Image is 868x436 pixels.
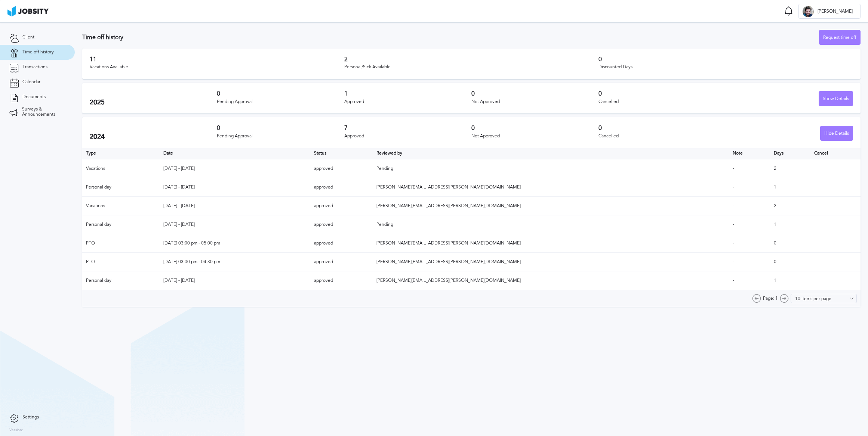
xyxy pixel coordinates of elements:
h3: 0 [217,90,344,97]
span: [PERSON_NAME] [814,9,856,14]
h3: 11 [90,56,344,63]
div: Pending Approval [217,134,344,139]
h3: 2 [344,56,599,63]
span: - [733,259,734,264]
div: Pending Approval [217,99,344,105]
span: Calendar [22,80,40,85]
div: Cancelled [598,134,726,139]
h3: 0 [471,125,598,131]
td: approved [310,197,373,215]
td: [DATE] 03:00 pm - 05:00 pm [160,234,311,253]
td: approved [310,159,373,178]
th: Toggle SortBy [160,148,311,159]
h3: 0 [471,90,598,97]
span: Transactions [22,65,47,70]
span: Pending [376,166,393,171]
div: M [803,6,814,17]
td: Vacations [82,197,160,215]
td: 0 [770,234,810,253]
button: M[PERSON_NAME] [798,4,861,19]
h3: 0 [217,125,344,131]
div: Cancelled [598,99,726,105]
span: [PERSON_NAME][EMAIL_ADDRESS][PERSON_NAME][DOMAIN_NAME] [376,203,521,208]
div: Request time off [819,30,860,45]
h3: Time off history [82,34,819,41]
td: PTO [82,234,160,253]
h3: 1 [344,90,471,97]
td: 1 [770,215,810,234]
th: Cancel [810,148,861,159]
td: approved [310,234,373,253]
h3: 0 [598,56,853,63]
td: [DATE] - [DATE] [160,215,311,234]
span: - [733,278,734,283]
span: - [733,184,734,190]
h2: 2025 [90,99,217,106]
span: Page: 1 [763,296,778,301]
div: Show Details [819,91,853,106]
span: [PERSON_NAME][EMAIL_ADDRESS][PERSON_NAME][DOMAIN_NAME] [376,240,521,246]
td: [DATE] - [DATE] [160,159,311,178]
td: Personal day [82,178,160,197]
span: Settings [22,415,39,420]
th: Type [82,148,160,159]
div: Personal/Sick Available [344,65,599,70]
button: Show Details [819,91,853,106]
td: approved [310,271,373,290]
td: [DATE] - [DATE] [160,197,311,215]
h2: 2024 [90,133,217,141]
td: 1 [770,178,810,197]
th: Toggle SortBy [373,148,729,159]
span: Time off history [22,50,54,55]
td: Personal day [82,271,160,290]
span: - [733,240,734,246]
div: Vacations Available [90,65,344,70]
span: Surveys & Announcements [22,107,65,117]
td: [DATE] - [DATE] [160,271,311,290]
td: PTO [82,253,160,271]
td: Vacations [82,159,160,178]
div: Approved [344,134,471,139]
th: Toggle SortBy [729,148,770,159]
span: - [733,203,734,208]
span: Pending [376,222,393,227]
button: Request time off [819,30,861,45]
th: Toggle SortBy [310,148,373,159]
span: [PERSON_NAME][EMAIL_ADDRESS][PERSON_NAME][DOMAIN_NAME] [376,184,521,190]
td: approved [310,215,373,234]
td: Personal day [82,215,160,234]
td: 1 [770,271,810,290]
th: Days [770,148,810,159]
td: [DATE] 03:00 pm - 04:30 pm [160,253,311,271]
span: Client [22,35,34,40]
div: Not Approved [471,134,598,139]
div: Hide Details [821,126,853,141]
span: Documents [22,94,46,100]
span: [PERSON_NAME][EMAIL_ADDRESS][PERSON_NAME][DOMAIN_NAME] [376,259,521,264]
td: approved [310,253,373,271]
td: [DATE] - [DATE] [160,178,311,197]
span: [PERSON_NAME][EMAIL_ADDRESS][PERSON_NAME][DOMAIN_NAME] [376,278,521,283]
h3: 0 [598,125,726,131]
div: Approved [344,99,471,105]
img: ab4bad089aa723f57921c736e9817d99.png [7,6,49,16]
label: Version: [9,428,23,433]
span: - [733,166,734,171]
div: Not Approved [471,99,598,105]
h3: 7 [344,125,471,131]
td: 2 [770,159,810,178]
button: Hide Details [820,126,853,141]
h3: 0 [598,90,726,97]
span: - [733,222,734,227]
td: 0 [770,253,810,271]
div: Discounted Days [598,65,853,70]
td: approved [310,178,373,197]
td: 2 [770,197,810,215]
